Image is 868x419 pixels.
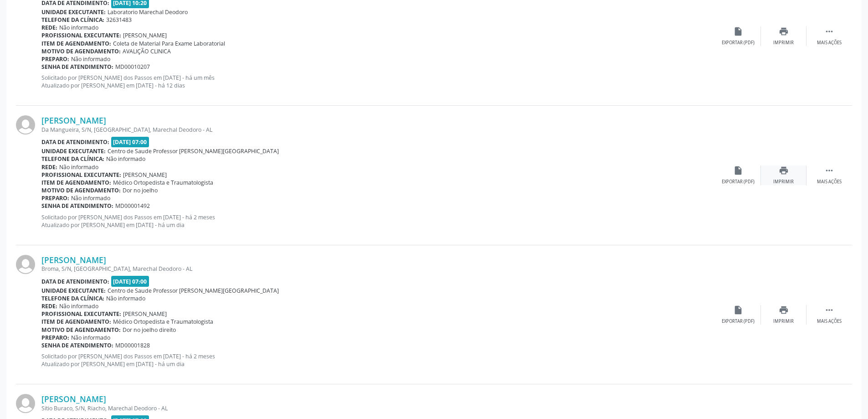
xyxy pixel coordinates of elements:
b: Unidade executante: [41,8,106,16]
span: Não informado [71,194,110,202]
a: [PERSON_NAME] [41,115,106,125]
i:  [824,26,834,36]
b: Telefone da clínica: [41,295,104,302]
span: [PERSON_NAME] [123,171,167,179]
span: AVALIÇÃO CLINICA [123,47,171,55]
span: 32631483 [106,16,132,24]
span: Não informado [59,24,98,31]
div: Mais ações [817,40,842,46]
img: img [16,115,35,134]
span: Coleta de Material Para Exame Laboratorial [113,40,225,47]
div: Sitio Buraco, S/N, Riacho, Marechal Deodoro - AL [41,404,715,412]
b: Rede: [41,302,57,310]
b: Data de atendimento: [41,138,109,146]
span: Não informado [59,302,98,310]
i: print [779,166,789,176]
div: Exportar (PDF) [722,40,755,46]
b: Senha de atendimento: [41,202,113,210]
span: [PERSON_NAME] [123,310,167,318]
b: Rede: [41,163,57,171]
b: Data de atendimento: [41,278,109,285]
span: [DATE] 07:00 [111,276,149,286]
p: Solicitado por [PERSON_NAME] dos Passos em [DATE] - há um mês Atualizado por [PERSON_NAME] em [DA... [41,74,715,89]
div: Imprimir [773,318,794,325]
div: Mais ações [817,179,842,185]
span: Médico Ortopedista e Traumatologista [113,179,213,186]
b: Item de agendamento: [41,318,111,326]
b: Preparo: [41,194,69,202]
span: Não informado [71,55,110,63]
b: Senha de atendimento: [41,63,113,71]
span: Laboratorio Marechal Deodoro [108,8,188,16]
i: insert_drive_file [733,26,743,36]
a: [PERSON_NAME] [41,255,106,265]
i: print [779,305,789,315]
b: Unidade executante: [41,287,106,295]
span: Não informado [106,155,145,163]
img: img [16,255,35,274]
b: Profissional executante: [41,310,121,318]
b: Unidade executante: [41,147,106,155]
b: Profissional executante: [41,171,121,179]
div: Broma, S/N, [GEOGRAPHIC_DATA], Marechal Deodoro - AL [41,265,715,273]
i: print [779,26,789,36]
span: Dor no joelho direito [123,326,176,334]
p: Solicitado por [PERSON_NAME] dos Passos em [DATE] - há 2 meses Atualizado por [PERSON_NAME] em [D... [41,352,715,368]
b: Telefone da clínica: [41,16,104,24]
i: insert_drive_file [733,166,743,176]
span: Não informado [59,163,98,171]
span: Dor no joelho [123,186,158,194]
div: Exportar (PDF) [722,318,755,325]
b: Rede: [41,24,57,31]
span: MD00001828 [115,341,150,349]
b: Motivo de agendamento: [41,326,121,334]
div: Imprimir [773,40,794,46]
b: Preparo: [41,55,69,63]
b: Preparo: [41,334,69,341]
b: Telefone da clínica: [41,155,104,163]
p: Solicitado por [PERSON_NAME] dos Passos em [DATE] - há 2 meses Atualizado por [PERSON_NAME] em [D... [41,213,715,229]
b: Profissional executante: [41,31,121,39]
i: insert_drive_file [733,305,743,315]
i:  [824,166,834,176]
b: Senha de atendimento: [41,341,113,349]
div: Mais ações [817,318,842,325]
span: Centro de Saude Professor [PERSON_NAME][GEOGRAPHIC_DATA] [108,147,279,155]
div: Imprimir [773,179,794,185]
b: Item de agendamento: [41,179,111,186]
b: Motivo de agendamento: [41,47,121,55]
span: MD00010207 [115,63,150,71]
span: MD00001492 [115,202,150,210]
span: [PERSON_NAME] [123,31,167,39]
i:  [824,305,834,315]
span: [DATE] 07:00 [111,137,149,147]
span: Médico Ortopedista e Traumatologista [113,318,213,326]
span: Não informado [71,334,110,341]
span: Não informado [106,295,145,302]
b: Motivo de agendamento: [41,186,121,194]
b: Item de agendamento: [41,40,111,47]
span: Centro de Saude Professor [PERSON_NAME][GEOGRAPHIC_DATA] [108,287,279,295]
div: Exportar (PDF) [722,179,755,185]
div: Da Mangueira, S/N, [GEOGRAPHIC_DATA], Marechal Deodoro - AL [41,126,715,134]
a: [PERSON_NAME] [41,394,106,404]
img: img [16,394,35,413]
